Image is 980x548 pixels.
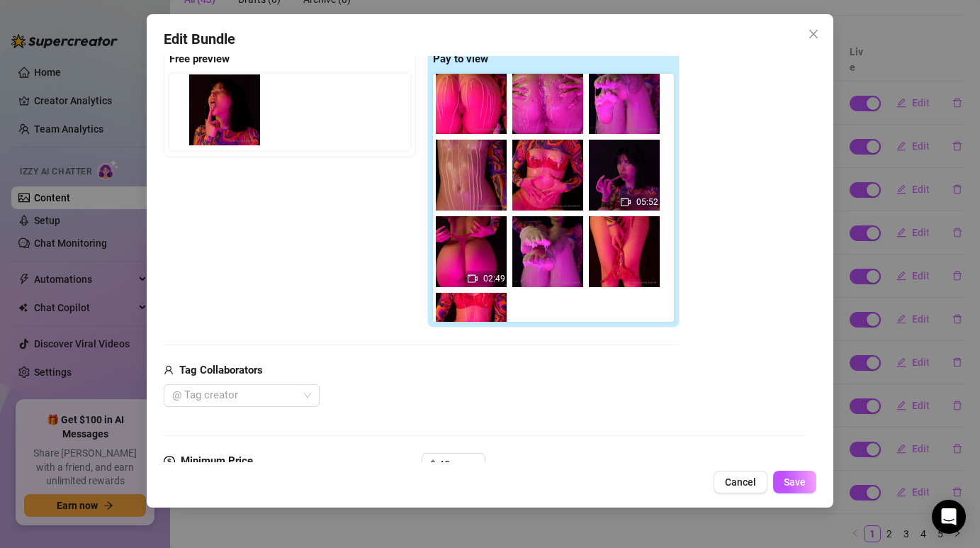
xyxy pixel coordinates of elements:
span: dollar [164,453,175,470]
button: Save [773,471,816,493]
strong: Tag Collaborators [179,364,263,376]
span: Edit Bundle [164,28,235,50]
span: close [808,28,819,40]
span: Save [784,476,806,488]
strong: Pay to view [433,52,488,65]
strong: Minimum Price [181,454,253,467]
div: Open Intercom Messenger [932,500,966,534]
span: user [164,362,174,379]
span: Close [802,28,825,40]
strong: Free preview [169,52,230,65]
button: Cancel [714,471,767,493]
button: Close [802,23,825,45]
span: Cancel [725,476,756,488]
